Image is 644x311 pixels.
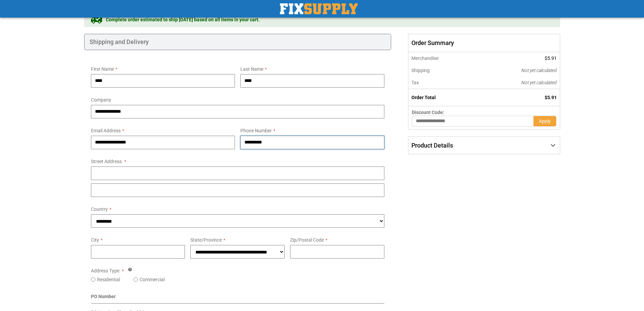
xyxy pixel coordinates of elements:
span: Complete order estimated to ship [DATE] based on all items in your cart. [106,16,260,23]
span: First Name [91,66,114,72]
th: Tax [408,76,476,89]
span: Shipping [411,68,430,73]
span: Discount Code: [412,110,444,115]
span: State/Province [190,237,222,243]
span: Order Summary [408,34,560,52]
span: Zip/Postal Code [290,237,324,243]
span: Not yet calculated [521,68,557,73]
span: Email Address [91,128,121,133]
div: Shipping and Delivery [84,34,391,50]
a: store logo [280,3,358,14]
span: Not yet calculated [521,80,557,85]
label: Commercial [140,276,165,283]
span: $5.91 [545,95,557,100]
div: PO Number [91,293,385,304]
span: Product Details [411,142,453,149]
span: Street Address [91,159,122,164]
img: Fix Industrial Supply [280,3,358,14]
span: City [91,237,99,243]
th: Merchandise [408,52,476,64]
span: Apply [539,118,551,124]
span: Address Type [91,268,119,273]
strong: Order Total [411,95,436,100]
span: Phone Number [240,128,272,133]
span: $5.91 [545,55,557,61]
button: Apply [533,116,556,127]
span: Company [91,97,111,103]
span: Last Name [240,66,263,72]
span: Country [91,206,108,212]
label: Residential [97,276,120,283]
